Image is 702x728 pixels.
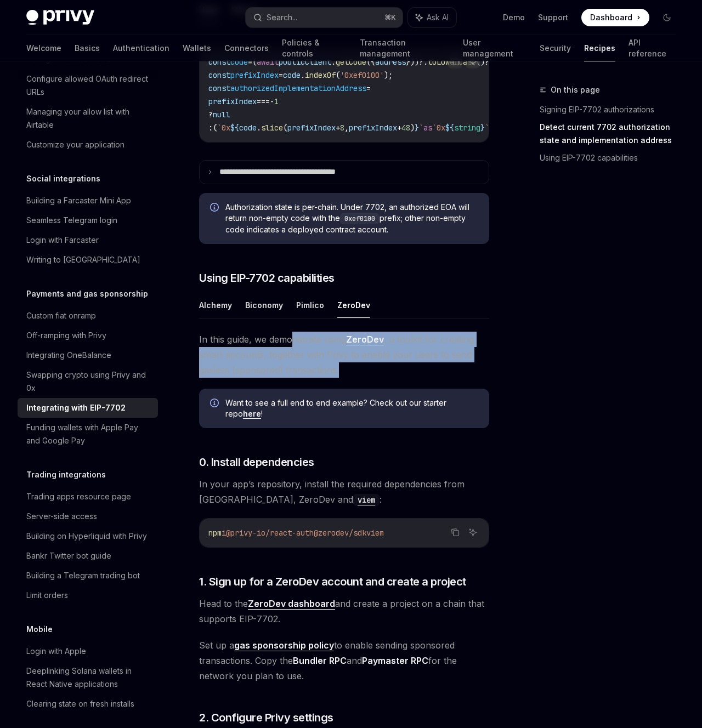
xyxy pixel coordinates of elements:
[113,35,169,61] a: Authentication
[581,9,649,26] a: Dashboard
[26,368,151,395] div: Swapping crypto using Privy and 0x
[466,525,480,539] button: Ask AI
[199,270,335,286] span: Using EIP-7702 capabilities
[26,35,61,61] a: Welcome
[283,70,301,80] span: code
[222,528,226,538] span: i
[26,234,99,247] div: Login with Farcaster
[210,203,221,214] svg: Info
[230,70,279,80] span: prefixIndex
[18,418,158,451] a: Funding wallets with Apple Pay and Google Pay
[208,110,213,120] span: ?
[26,490,131,503] div: Trading apps resource page
[199,596,489,627] span: Head to the and create a project on a chain that supports EIP-7702.
[26,10,94,25] img: dark logo
[225,202,478,235] span: Authorization state is per-chain. Under 7702, an authorized EOA will return non-empty code with t...
[551,83,600,96] span: On this page
[428,57,476,67] span: toLowerCase
[26,569,140,582] div: Building a Telegram trading bot
[427,12,449,23] span: Ask AI
[26,697,134,710] div: Clearing state on fresh installs
[340,213,380,224] code: 0xef0100
[245,292,283,318] button: Biconomy
[301,70,305,80] span: .
[283,123,287,133] span: (
[349,123,397,133] span: prefixIndex
[410,123,415,133] span: )
[199,292,232,318] button: Alchemy
[26,468,106,481] h5: Trading integrations
[243,409,261,419] a: here
[230,83,366,93] span: authorizedImplementationAddress
[26,72,151,99] div: Configure allowed OAuth redirect URLs
[340,70,384,80] span: '0xef0100'
[445,123,454,133] span: ${
[18,191,158,211] a: Building a Farcaster Mini App
[75,35,100,61] a: Basics
[199,574,466,589] span: 1. Sign up for a ZeroDev account and create a project
[540,118,684,149] a: Detect current 7702 authorization state and implementation address
[305,70,336,80] span: indexOf
[336,57,366,67] span: getCode
[18,326,158,345] a: Off-ramping with Privy
[26,329,106,342] div: Off-ramping with Privy
[217,123,230,133] span: `0x
[408,8,456,27] button: Ask AI
[485,57,494,67] span: ??
[18,135,158,155] a: Customize your application
[18,585,158,605] a: Limit orders
[248,598,335,609] strong: ZeroDev dashboard
[279,57,331,67] span: publicClient
[401,123,410,133] span: 48
[18,345,158,365] a: Integrating OneBalance
[538,12,568,23] a: Support
[18,250,158,270] a: Writing to [GEOGRAPHIC_DATA]
[213,110,230,120] span: null
[658,9,676,26] button: Toggle dark mode
[480,123,485,133] span: }
[26,645,86,658] div: Login with Apple
[366,57,375,67] span: ({
[18,694,158,714] a: Clearing state on fresh installs
[18,306,158,326] a: Custom fiat onramp
[224,35,269,61] a: Connectors
[362,655,428,666] strong: Paymaster RPC
[26,589,68,602] div: Limit orders
[18,398,158,418] a: Integrating with EIP-7702
[415,123,419,133] span: }
[18,230,158,250] a: Login with Farcaster
[476,57,485,67] span: ()
[18,102,158,135] a: Managing your allow list with Airtable
[208,123,213,133] span: :
[18,365,158,398] a: Swapping crypto using Privy and 0x
[314,528,366,538] span: @zerodev/sdk
[199,638,489,684] span: Set up a to enable sending sponsored transactions. Copy the and for the network you plan to use.
[246,8,403,27] button: Search...⌘K
[540,35,571,61] a: Security
[257,123,261,133] span: .
[26,105,151,132] div: Managing your allow list with Airtable
[584,35,615,61] a: Recipes
[18,507,158,526] a: Server-side access
[337,292,370,318] button: ZeroDev
[208,57,230,67] span: const
[331,57,336,67] span: .
[344,123,349,133] span: ,
[463,35,526,61] a: User management
[225,397,478,419] span: Want to see a full end to end example? Check out our starter repo !
[270,96,274,106] span: -
[261,123,283,133] span: slice
[18,526,158,546] a: Building on Hyperliquid with Privy
[366,528,384,538] span: viem
[282,35,347,61] a: Policies & controls
[18,487,158,507] a: Trading apps resource page
[208,70,230,80] span: const
[208,528,222,538] span: npm
[454,123,480,133] span: string
[234,640,334,651] a: gas sponsorship policy
[384,13,396,22] span: ⌘ K
[466,54,480,69] button: Ask AI
[26,214,117,227] div: Seamless Telegram login
[26,138,124,151] div: Customize your application
[26,549,111,562] div: Bankr Twitter bot guide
